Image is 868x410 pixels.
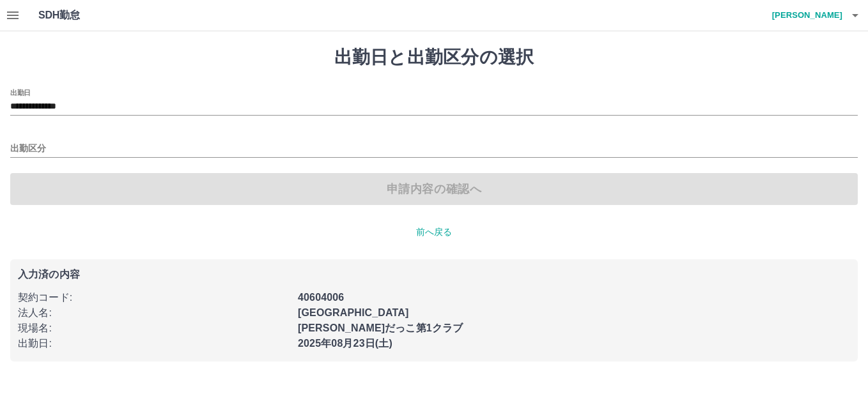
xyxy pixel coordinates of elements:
p: 契約コード : [18,290,290,305]
label: 出勤日 [10,87,31,97]
b: 2025年08月23日(土) [298,338,392,349]
p: 前へ戻る [10,225,858,239]
p: 出勤日 : [18,336,290,351]
p: 現場名 : [18,321,290,336]
b: [GEOGRAPHIC_DATA] [298,307,409,318]
b: [PERSON_NAME]だっこ第1クラブ [298,323,463,333]
p: 入力済の内容 [18,270,850,280]
b: 40604006 [298,292,344,303]
p: 法人名 : [18,305,290,321]
h1: 出勤日と出勤区分の選択 [10,47,858,68]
